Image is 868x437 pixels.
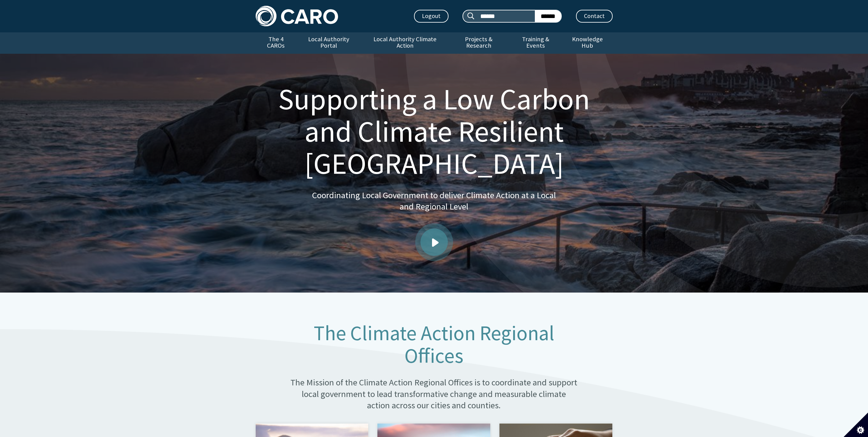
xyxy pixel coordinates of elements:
a: Knowledge Hub [562,32,612,54]
a: Contact [576,10,613,23]
a: The 4 CAROs [256,32,296,54]
a: Projects & Research [448,32,509,54]
img: Caro logo [256,6,338,26]
p: The Mission of the Climate Action Regional Offices is to coordinate and support local government ... [290,377,578,411]
h1: Supporting a Low Carbon and Climate Resilient [GEOGRAPHIC_DATA] [263,83,605,180]
h1: The Climate Action Regional Offices [290,322,578,367]
a: Local Authority Portal [296,32,362,54]
a: Play video [420,228,448,256]
a: Logout [414,10,448,23]
a: Training & Events [509,32,562,54]
p: Coordinating Local Government to deliver Climate Action at a Local and Regional Level [312,190,556,213]
a: Local Authority Climate Action [362,32,448,54]
button: Set cookie preferences [844,413,868,437]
